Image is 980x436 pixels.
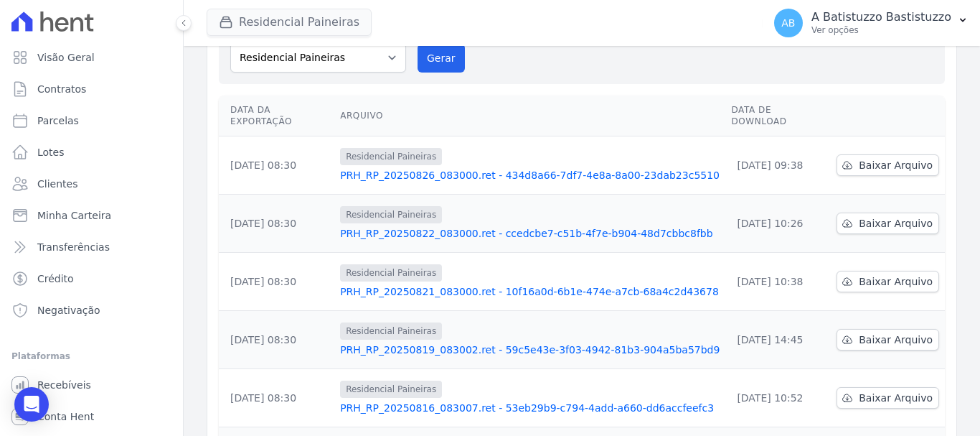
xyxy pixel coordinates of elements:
td: [DATE] 08:30 [219,311,334,369]
a: PRH_RP_20250822_083000.ret - ccedcbe7-c51b-4f7e-b904-48d7cbbc8fbb [340,226,720,241]
a: Recebíveis [6,371,177,399]
a: PRH_RP_20250819_083002.ret - 59c5e43e-3f03-4942-81b3-904a5ba57bd9 [340,343,720,357]
a: Baixar Arquivo [837,154,939,176]
a: Crédito [6,264,177,293]
span: Baixar Arquivo [859,274,933,289]
a: Clientes [6,170,177,198]
a: Transferências [6,233,177,261]
span: Residencial Paineiras [340,264,442,282]
a: Baixar Arquivo [837,213,939,234]
div: Open Intercom Messenger [14,387,49,422]
button: Gerar [418,44,465,73]
a: Baixar Arquivo [837,387,939,409]
td: [DATE] 08:30 [219,369,334,427]
a: Contratos [6,75,177,103]
span: Contratos [37,82,86,96]
span: Baixar Arquivo [859,391,933,405]
a: PRH_RP_20250816_083007.ret - 53eb29b9-c794-4add-a660-dd6accfeefc3 [340,401,720,415]
td: [DATE] 10:52 [725,369,831,427]
span: Residencial Paineiras [340,381,442,398]
button: AB A Batistuzzo Bastistuzzo Ver opções [763,3,980,43]
td: [DATE] 09:38 [725,136,831,195]
span: Conta Hent [37,409,94,424]
span: Baixar Arquivo [859,216,933,231]
td: [DATE] 08:30 [219,253,334,311]
span: Parcelas [37,113,79,128]
td: [DATE] 14:45 [725,311,831,369]
a: Lotes [6,138,177,167]
span: Transferências [37,240,110,254]
a: Visão Geral [6,43,177,72]
p: Ver opções [811,24,951,36]
span: AB [781,18,795,28]
th: Data de Download [725,96,831,136]
td: [DATE] 08:30 [219,195,334,253]
th: Data da Exportação [219,96,334,136]
span: Recebíveis [37,378,91,392]
button: Residencial Paineiras [207,9,372,36]
th: Arquivo [334,96,725,136]
a: Conta Hent [6,402,177,431]
td: [DATE] 10:38 [725,253,831,311]
a: Negativação [6,296,177,325]
p: A Batistuzzo Bastistuzzo [811,10,951,24]
span: Crédito [37,272,74,286]
a: PRH_RP_20250826_083000.ret - 434d8a66-7df7-4e8a-8a00-23dab23c5510 [340,168,720,182]
a: PRH_RP_20250821_083000.ret - 10f16a0d-6b1e-474e-a7cb-68a4c2d43678 [340,284,720,299]
span: Visão Geral [37,50,95,65]
a: Parcelas [6,106,177,135]
span: Lotes [37,145,65,159]
span: Baixar Arquivo [859,158,933,172]
td: [DATE] 08:30 [219,136,334,195]
span: Baixar Arquivo [859,333,933,347]
span: Minha Carteira [37,208,111,223]
span: Residencial Paineiras [340,206,442,223]
a: Baixar Arquivo [837,329,939,351]
span: Clientes [37,177,77,191]
span: Negativação [37,303,100,317]
span: Residencial Paineiras [340,323,442,340]
div: Plataformas [11,348,171,365]
a: Minha Carteira [6,201,177,230]
span: Residencial Paineiras [340,148,442,165]
td: [DATE] 10:26 [725,195,831,253]
a: Baixar Arquivo [837,271,939,292]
